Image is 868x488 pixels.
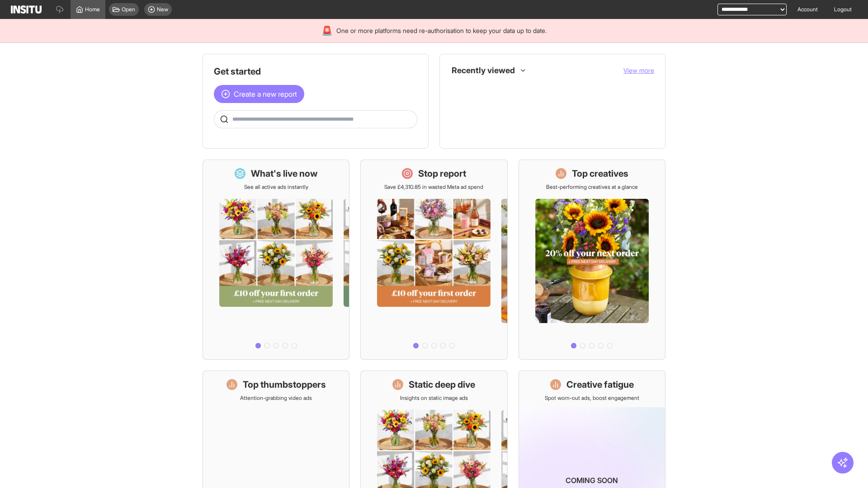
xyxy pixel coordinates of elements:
[11,5,42,14] img: Logo
[244,183,308,191] p: See all active ads instantly
[234,89,297,99] span: Create a new report
[203,160,349,360] a: What's live nowSee all active ads instantly
[251,167,318,180] h1: What's live now
[122,6,135,13] span: Open
[418,167,466,180] h1: Stop report
[214,85,304,103] button: Create a new report
[409,378,475,391] h1: Static deep dive
[321,24,333,37] div: 🚨
[623,66,654,74] span: View more
[240,394,312,402] p: Attention-grabbing video ads
[243,378,326,391] h1: Top thumbstoppers
[85,6,100,13] span: Home
[546,183,638,191] p: Best-performing creatives at a glance
[336,26,547,35] span: One or more platforms need re-authorisation to keep your data up to date.
[214,65,417,78] h1: Get started
[623,66,654,75] button: View more
[519,160,665,360] a: Top creativesBest-performing creatives at a glance
[572,167,628,180] h1: Top creatives
[157,6,168,13] span: New
[360,160,507,360] a: Stop reportSave £4,310.85 in wasted Meta ad spend
[400,394,468,402] p: Insights on static image ads
[384,183,483,191] p: Save £4,310.85 in wasted Meta ad spend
